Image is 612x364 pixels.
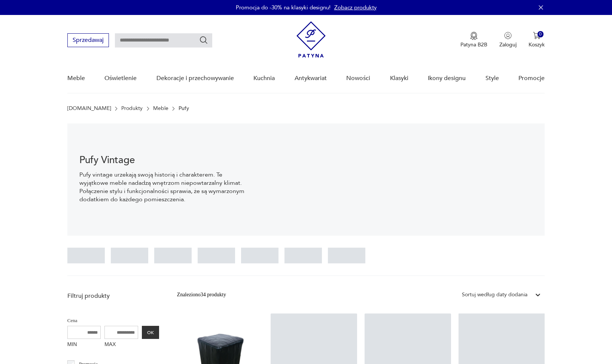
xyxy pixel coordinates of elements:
a: Dekoracje i przechowywanie [156,64,234,93]
label: MAX [104,339,138,351]
a: Style [485,64,499,93]
button: Patyna B2B [460,32,487,48]
a: Oświetlenie [104,64,137,93]
a: Produkty [121,105,143,111]
p: Patyna B2B [460,41,487,48]
div: Sortuj według daty dodania [462,291,527,299]
h1: Pufy Vintage [79,156,246,165]
a: Zobacz produkty [334,4,377,11]
button: OK [142,326,159,339]
a: Meble [153,105,168,111]
label: MIN [67,339,101,351]
p: Pufy vintage urzekają swoją historią i charakterem. Te wyjątkowe meble nadadzą wnętrzom niepowtar... [79,171,246,204]
a: Meble [67,64,85,93]
a: Kuchnia [253,64,275,93]
img: Ikona koszyka [533,32,541,39]
img: Ikonka użytkownika [504,32,512,39]
button: Szukaj [199,36,208,45]
p: Zaloguj [499,41,517,48]
div: 0 [538,31,544,37]
a: Antykwariat [295,64,327,93]
a: Nowości [346,64,370,93]
a: [DOMAIN_NAME] [67,105,111,111]
button: Sprzedawaj [67,33,109,47]
button: 0Koszyk [529,32,545,48]
a: Promocje [518,64,545,93]
p: Promocja do -30% na klasyki designu! [236,4,331,11]
a: Ikony designu [428,64,466,93]
a: Ikona medaluPatyna B2B [460,32,487,48]
button: Zaloguj [499,32,517,48]
p: Filtruj produkty [67,292,159,300]
img: Patyna - sklep z meblami i dekoracjami vintage [296,21,326,58]
a: Klasyki [390,64,408,93]
a: Sprzedawaj [67,38,109,43]
p: Pufy [179,105,189,111]
img: Ikona medalu [470,32,478,40]
p: Cena [67,316,159,325]
div: Znaleziono 34 produkty [177,291,226,299]
p: Koszyk [529,41,545,48]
